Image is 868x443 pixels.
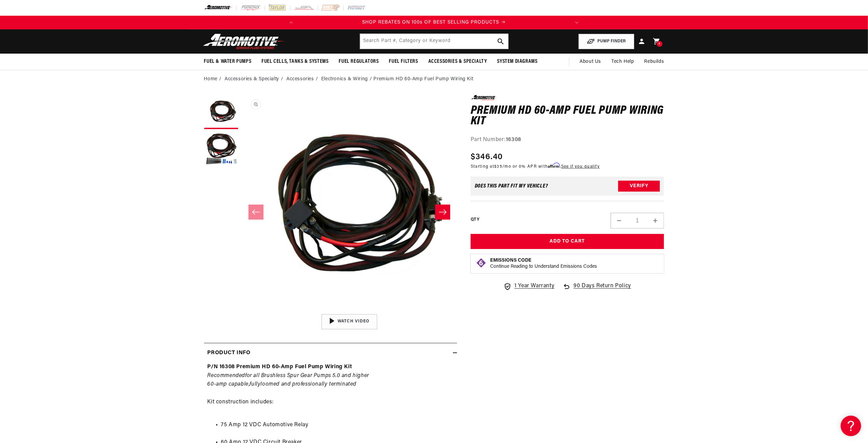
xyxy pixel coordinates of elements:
[435,205,450,220] button: Slide right
[471,106,664,127] h1: Premium HD 60-Amp Fuel Pump Wiring Kit
[286,75,314,83] a: Accessories
[208,382,248,387] em: 60-amp capable
[644,58,664,66] span: Rebuilds
[490,264,597,270] p: Continue Reading to Understand Emissions Codes
[204,343,457,363] summary: Product Info
[506,137,521,142] strong: 16308
[493,34,508,49] button: search button
[248,205,264,220] button: Slide left
[548,163,560,168] span: Affirm
[208,373,245,378] em: Recommended
[221,421,454,430] li: 75 Amp 12 VDC Automotive Relay
[187,16,681,29] slideshow-component: Translation missing: en.sections.announcements.announcement_bar
[476,258,487,268] img: Emissions code
[471,163,600,170] p: Starting at /mo or 0% APR with .
[245,373,369,378] em: for all Brushless Spur Gear Pumps 5.0 and higher
[658,41,660,47] span: 4
[261,382,357,387] em: loomed and professionally terminated
[606,54,639,70] summary: Tech Help
[250,382,261,387] em: fully
[208,349,251,358] h2: Product Info
[204,95,238,129] button: Load image 1 in gallery view
[284,16,298,29] button: Translation missing: en.sections.announcements.previous_announcement
[579,34,634,49] button: PUMP FINDER
[298,19,570,26] div: 1 of 2
[563,282,631,297] a: 90 Days Return Policy
[475,183,548,189] div: Does This part fit My vehicle?
[574,54,606,70] a: About Us
[339,58,379,65] span: Fuel Regulators
[514,282,554,291] span: 1 Year Warranty
[573,282,631,297] span: 90 Days Return Policy
[490,258,531,263] strong: Emissions Code
[298,19,570,26] a: SHOP REBATES ON 100s OF BEST SELLING PRODUCTS
[494,165,502,169] span: $35
[423,54,492,70] summary: Accessories & Specialty
[580,59,601,64] span: About Us
[492,54,543,70] summary: System Diagrams
[374,75,473,83] li: Premium HD 60-Amp Fuel Pump Wiring Kit
[497,58,538,65] span: System Diagrams
[362,20,499,25] span: SHOP REBATES ON 100s OF BEST SELLING PRODUCTS
[225,75,285,83] li: Accessories & Specialty
[384,54,423,70] summary: Fuel Filters
[570,16,584,29] button: Translation missing: en.sections.announcements.next_announcement
[321,75,368,83] a: Electronics & Wiring
[201,33,287,50] img: Aeromotive
[471,151,503,163] span: $346.40
[256,54,333,70] summary: Fuel Cells, Tanks & Systems
[428,58,487,65] span: Accessories & Specialty
[204,58,252,65] span: Fuel & Water Pumps
[360,34,508,49] input: Search by Part Number, Category or Keyword
[204,133,238,167] button: Load image 2 in gallery view
[490,258,597,270] button: Emissions CodeContinue Reading to Understand Emissions Codes
[204,75,664,83] nav: breadcrumbs
[199,54,257,70] summary: Fuel & Water Pumps
[471,136,664,144] div: Part Number:
[471,234,664,249] button: Add to Cart
[298,19,570,26] div: Announcement
[503,282,554,291] a: 1 Year Warranty
[471,217,479,223] label: QTY
[618,181,660,192] button: Verify
[611,58,634,66] span: Tech Help
[639,54,669,70] summary: Rebuilds
[204,75,217,83] a: Home
[204,95,457,329] media-gallery: Gallery Viewer
[261,58,328,65] span: Fuel Cells, Tanks & Systems
[389,58,418,65] span: Fuel Filters
[208,364,352,370] strong: P/N 16308 Premium HD 60-Amp Fuel Pump Wiring Kit
[334,54,384,70] summary: Fuel Regulators
[561,165,600,169] a: See if you qualify - Learn more about Affirm Financing (opens in modal)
